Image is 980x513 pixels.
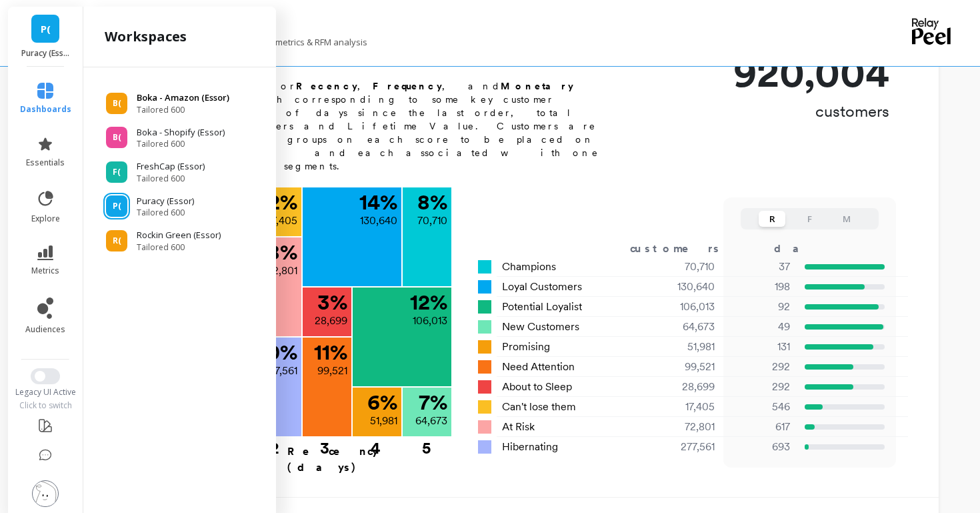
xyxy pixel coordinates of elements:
div: 51,981 [636,339,731,355]
p: 130,640 [360,213,397,229]
p: RFM stands for , , and , each corresponding to some key customer trait: number of days since the ... [161,79,615,173]
b: Frequency [373,81,442,91]
p: 292 [731,359,790,375]
p: Recency (days) [287,444,451,476]
div: 64,673 [636,319,731,335]
span: Can't lose them [502,399,576,415]
p: 546 [731,399,790,415]
p: 292 [731,379,790,395]
button: M [833,211,860,227]
p: 99,521 [317,363,347,379]
span: At Risk [502,419,535,435]
span: Loyal Customers [502,279,582,295]
div: 72,801 [636,419,731,435]
div: 4 [350,438,401,451]
p: 920,004 [733,53,889,93]
p: 72,801 [267,263,297,279]
p: 37 [731,259,790,275]
p: 49 [731,319,790,335]
p: 14 % [359,191,397,213]
span: Promising [502,339,550,355]
p: Boka - Shopify (Essor) [137,126,225,139]
p: 106,013 [413,313,447,329]
button: R [759,211,785,227]
p: 693 [731,439,790,455]
span: Potential Loyalist [502,299,582,315]
span: R( [113,235,121,246]
span: Tailored 600 [137,173,205,184]
span: About to Sleep [502,379,572,395]
p: customers [733,101,889,122]
p: Puracy (Essor) [21,48,70,59]
p: 277,561 [263,363,297,379]
p: Rockin Green (Essor) [137,229,221,242]
span: metrics [31,266,59,276]
p: 131 [731,339,790,355]
span: explore [31,213,60,224]
p: 64,673 [415,413,447,429]
div: 17,405 [636,399,731,415]
button: Switch to New UI [31,368,60,384]
span: Need Attention [502,359,575,375]
p: 92 [731,299,790,315]
b: Recency [296,81,357,91]
span: P( [41,21,51,37]
p: 28,699 [315,313,347,329]
p: 8 % [267,241,297,263]
span: New Customers [502,319,579,335]
span: Tailored 600 [137,105,229,115]
p: 198 [731,279,790,295]
div: 277,561 [636,439,731,455]
p: 6 % [367,392,397,413]
p: Puracy (Essor) [137,195,194,208]
div: 106,013 [636,299,731,315]
div: 130,640 [636,279,731,295]
span: Tailored 600 [137,242,221,253]
div: customers [630,241,738,257]
p: Boka - Amazon (Essor) [137,91,229,105]
div: 3 [299,438,350,451]
div: Legacy UI Active [7,387,85,398]
div: 70,710 [636,259,731,275]
button: F [796,211,823,227]
div: Click to switch [7,400,85,411]
p: 11 % [314,342,347,363]
p: 617 [731,419,790,435]
span: F( [113,167,121,177]
p: 2 % [268,191,297,213]
span: Hibernating [502,439,558,455]
img: profile picture [32,480,59,507]
p: 17,405 [268,213,297,229]
div: 5 [401,438,451,451]
p: 3 % [317,292,347,313]
div: days [774,241,829,257]
span: Champions [502,259,556,275]
p: 7 % [419,392,447,413]
span: essentials [26,157,65,168]
h2: workspaces [105,27,187,46]
p: 51,981 [370,413,397,429]
div: 99,521 [636,359,731,375]
span: dashboards [20,104,71,115]
p: 12 % [410,292,447,313]
span: Tailored 600 [137,207,194,218]
span: audiences [25,324,65,335]
p: FreshCap (Essor) [137,160,205,173]
span: B( [113,98,121,109]
span: P( [113,201,121,211]
p: 8 % [417,191,447,213]
span: Tailored 600 [137,139,225,149]
span: B( [113,132,121,143]
p: 70,710 [417,213,447,229]
div: 28,699 [636,379,731,395]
